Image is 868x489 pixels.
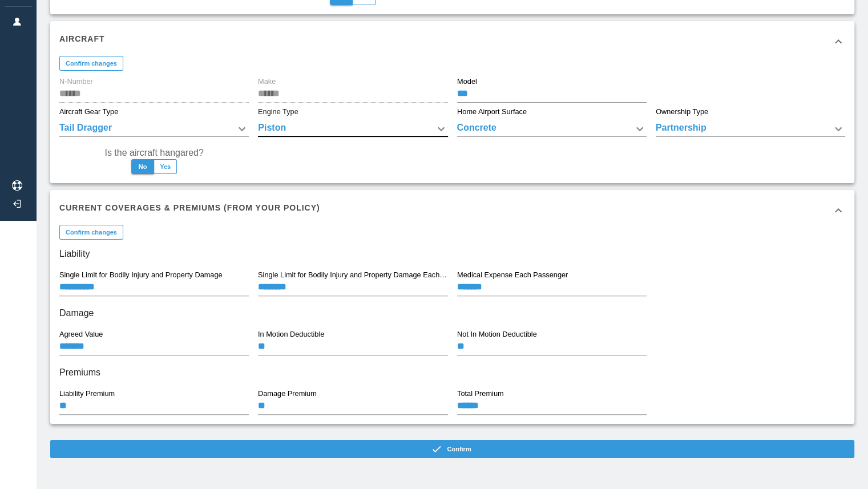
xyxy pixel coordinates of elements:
[50,21,854,62] div: Aircraft
[258,76,276,87] label: Make
[457,270,568,280] label: Medical Expense Each Passenger
[50,440,854,458] button: Confirm
[154,159,177,174] button: Yes
[258,121,447,137] div: Piston
[131,159,154,174] button: No
[457,329,537,340] label: Not In Motion Deductible
[59,121,249,137] div: Tail Dragger
[59,305,845,321] h6: Damage
[59,389,115,399] label: Liability Premium
[59,225,123,240] button: Confirm changes
[59,56,123,71] button: Confirm changes
[59,201,320,214] h6: Current Coverages & Premiums (from your policy)
[656,121,845,137] div: Partnership
[59,33,105,45] h6: Aircraft
[258,270,447,280] label: Single Limit for Bodily Injury and Property Damage Each Passenger
[258,329,324,340] label: In Motion Deductible
[457,76,477,87] label: Model
[59,246,845,262] h6: Liability
[50,190,854,231] div: Current Coverages & Premiums (from your policy)
[104,146,203,159] label: Is the aircraft hangared?
[59,107,118,117] label: Aircraft Gear Type
[59,270,223,280] label: Single Limit for Bodily Injury and Property Damage
[656,107,708,117] label: Ownership Type
[457,121,647,137] div: Concrete
[258,107,298,117] label: Engine Type
[258,389,317,399] label: Damage Premium
[59,76,93,87] label: N-Number
[457,107,527,117] label: Home Airport Surface
[457,389,503,399] label: Total Premium
[59,329,103,340] label: Agreed Value
[59,365,845,381] h6: Premiums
